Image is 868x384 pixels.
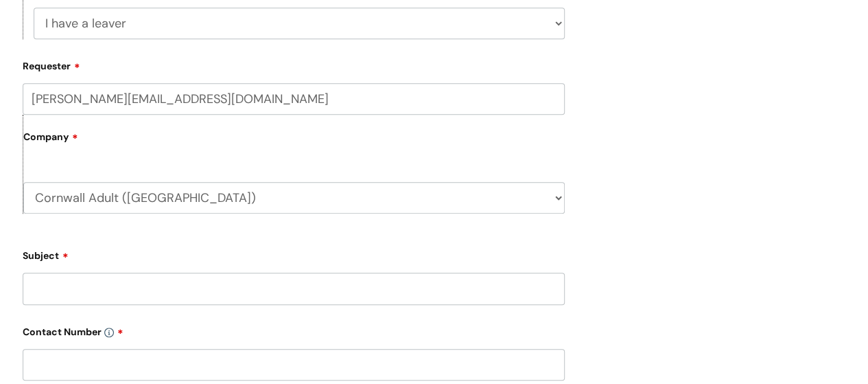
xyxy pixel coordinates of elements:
img: info-icon.svg [104,328,114,337]
label: Subject [23,245,565,262]
input: Email [23,83,565,115]
label: Requester [23,56,565,72]
label: Company [23,126,565,157]
label: Contact Number [23,321,565,338]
